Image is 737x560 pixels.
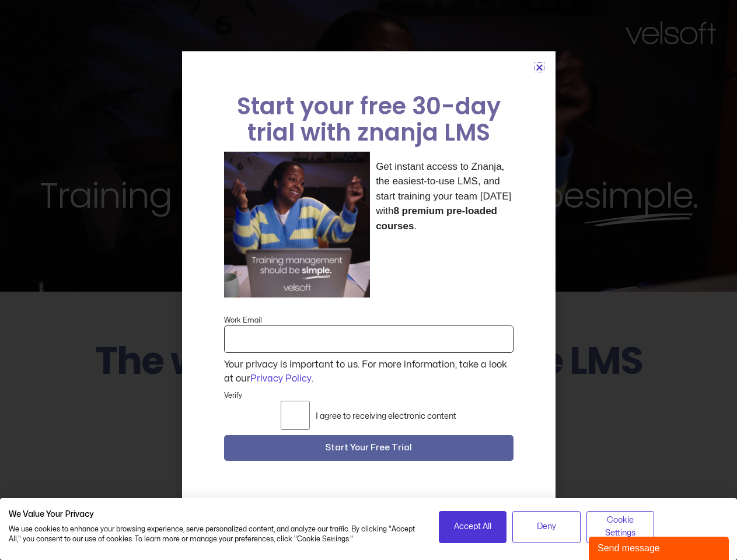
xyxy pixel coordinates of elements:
span: Cookie Settings [594,514,647,540]
button: Start Your Free Trial [224,435,514,461]
h2: Start your free 30-day trial with znanja LMS [224,93,514,146]
h2: We Value Your Privacy [9,509,421,520]
a: Privacy Policy [250,374,312,383]
span: Deny [537,520,556,533]
label: I agree to receiving electronic content [316,412,456,421]
img: a woman sitting at her laptop dancing [224,152,371,298]
p: We use cookies to enhance your browsing experience, serve personalized content, and analyze our t... [9,524,421,544]
iframe: chat widget [589,534,731,560]
button: Deny all cookies [512,511,581,543]
button: Accept all cookies [439,511,507,543]
span: Start Your Free Trial [325,441,412,455]
strong: 8 premium pre-loaded courses [376,205,497,232]
label: Verify [224,390,242,401]
button: Adjust cookie preferences [586,511,655,543]
span: Accept All [454,520,491,533]
p: Get instant access to Znanja, the easiest-to-use LMS, and start training your team [DATE] with . [376,159,513,234]
div: Your privacy is important to us. For more information, take a look at our . [222,358,515,386]
label: Work Email [224,315,262,325]
a: Close [535,63,544,72]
